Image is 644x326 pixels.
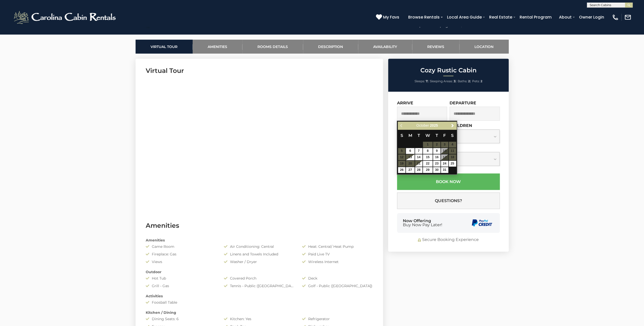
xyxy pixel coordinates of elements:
[406,13,442,22] a: Browse Rentals
[423,161,433,167] a: 22
[459,40,509,54] a: Location
[441,161,448,167] a: 24
[450,101,476,105] label: Departure
[472,79,480,83] span: Pets:
[451,133,454,138] span: Saturday
[468,79,470,83] strong: 2
[406,167,415,173] a: 27
[449,122,456,129] a: Next
[425,133,430,138] span: Wednesday
[142,316,220,321] div: Dining Seats: 6
[142,276,220,281] div: Hot Tub
[142,238,377,243] div: Amenities
[415,78,428,85] li: |
[415,79,425,83] span: Sleeps:
[220,252,298,257] div: Linens and Towels Included
[433,161,440,167] a: 23
[398,167,405,173] a: 26
[430,79,453,83] span: Sleeping Areas:
[458,78,471,85] li: |
[408,133,412,138] span: Monday
[193,40,242,54] a: Amenities
[142,310,377,315] div: Kitchen / Dining
[220,316,298,321] div: Kitchen: Yes
[136,40,193,54] a: Virtual Tour
[220,276,298,281] div: Covered Porch
[441,167,448,173] a: 31
[556,13,574,22] a: About
[142,252,220,257] div: Fireplace: Gas
[450,123,472,128] label: Children
[146,66,373,75] h3: Virtual Tour
[458,79,467,83] span: Baths:
[142,244,220,249] div: Game Room
[397,173,500,190] button: Book Now
[397,101,413,105] label: Arrive
[415,167,422,173] a: 28
[624,14,631,21] img: mail-regular-white.png
[397,237,500,243] div: Secure Booking Experience
[415,148,422,154] a: 7
[423,167,433,173] a: 29
[298,316,376,321] div: Refrigerator
[412,40,459,54] a: Reviews
[433,167,440,173] a: 30
[406,148,415,154] a: 6
[389,67,507,74] h2: Cozy Rustic Cabin
[142,294,377,299] div: Activities
[383,14,399,20] span: My Favs
[454,79,455,83] strong: 3
[426,79,427,83] strong: 7
[481,79,482,83] strong: 2
[397,192,500,209] button: Questions?
[433,148,440,154] a: 9
[142,269,377,274] div: Outdoor
[415,154,422,160] a: 14
[13,10,118,25] img: White-1-2.png
[517,13,554,22] a: Rental Program
[220,283,298,288] div: Tennis - Public ([GEOGRAPHIC_DATA])
[303,40,358,54] a: Description
[220,259,298,264] div: Washer / Dryer
[142,283,220,288] div: Grill - Gas
[612,14,619,21] img: phone-regular-white.png
[146,221,373,230] h3: Amenities
[416,123,429,127] span: October
[417,133,420,138] span: Tuesday
[430,123,438,127] span: 2025
[298,252,376,257] div: Paid Live TV
[242,40,303,54] a: Rooms Details
[435,133,438,138] span: Thursday
[220,244,298,249] div: Air Conditioning: Central
[403,219,442,227] div: Now Offering
[444,13,484,22] a: Local Area Guide
[401,133,403,138] span: Sunday
[298,244,376,249] div: Heat: Central/ Heat Pump
[451,123,455,127] span: Next
[376,14,401,21] a: My Favs
[142,300,220,305] div: Foosball Table
[423,148,433,154] a: 8
[298,259,376,264] div: Wireless Internet
[298,276,376,281] div: Deck
[487,13,515,22] a: Real Estate
[415,161,422,167] a: 21
[449,161,456,167] a: 25
[298,283,376,288] div: Golf - Public ([GEOGRAPHIC_DATA])
[142,259,220,264] div: Views
[430,78,456,85] li: |
[358,40,412,54] a: Availability
[423,154,433,160] a: 15
[406,154,415,160] a: 13
[576,13,607,22] a: Owner Login
[433,154,440,160] a: 16
[443,133,446,138] span: Friday
[403,223,442,227] span: Buy Now Pay Later!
